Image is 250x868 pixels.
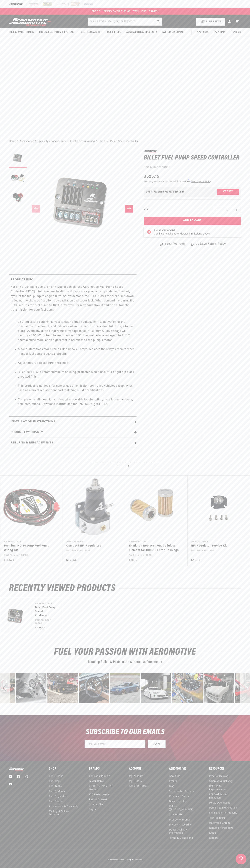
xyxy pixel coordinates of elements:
[18,398,135,407] li: Complete installation kit includes: wire, override toggle switch, installation hardware, and inst...
[129,784,148,789] a: Account Details
[9,169,27,187] button: Load image 2 in gallery view
[209,792,238,800] a: EFI Fuel System Education
[9,427,137,438] summary: Product warranty
[165,242,186,246] span: 1 Year Warranty
[169,775,180,779] a: About Us
[191,544,243,548] a: EFI Regulator Service Kit
[204,673,234,703] div: image number 11
[85,740,145,748] input: Enter your email
[4,544,56,553] a: Premium HD 30-Amp Fuel Pump Wiring Kit
[49,804,78,809] a: Accessories & Speciality
[169,822,191,827] a: Privacy & Security
[184,180,190,182] span: Affirm
[129,775,143,779] a: My Account
[49,809,81,817] a: Military & Veterans Discount
[110,673,140,703] div: Photo from a Shopper
[146,190,184,193] div: Does This part fit My vehicle?
[146,229,152,235] img: Emissions code
[86,728,165,736] span: SUBSCRIBE TO OUR EMAILS
[209,836,218,841] a: Careers
[162,166,170,169] strong: 16306
[240,673,250,703] div: Next
[190,242,226,250] a: 90 Days Return Policy
[214,30,225,34] span: Tech Help
[88,18,162,26] input: Search by Part Number, Category or Keyword
[9,438,137,448] summary: Returns & replacements
[209,821,231,826] a: Waterman Graphs
[126,30,157,34] span: Accessories & Specialty
[169,799,187,804] a: Dealer Locator
[9,462,241,470] h2: You may also like
[162,30,184,34] span: System Diagrams
[110,673,140,703] div: image number 8
[11,278,33,282] h2: Product Info
[196,18,225,26] button: PUMP FINDER
[196,242,226,250] span: 90 Days Return Policy
[18,384,135,393] li: This product is not legal for sale or use on emission-controlled vehicles except when used as a d...
[9,189,27,207] button: Load image 3 in gallery view
[129,544,180,553] a: 10 Micron Replacement Cellulose Element for ORB-10 Filter Housings
[20,139,51,143] li: Accessories & Specialty
[169,794,189,799] a: Customer Builds
[129,779,142,784] a: My Orders
[6,28,36,36] summary: Fuel & Water Pumps
[79,673,109,703] div: image number 7
[16,673,46,703] div: image number 5
[89,792,110,797] a: JBA Performance
[9,150,27,168] button: Load image 1 in gallery view
[209,784,238,792] a: Returns & Replacements
[197,31,208,34] span: About Us
[8,767,26,771] img: Aeromotive
[159,242,186,246] a: 1 Year Warranty
[106,30,121,34] span: Fuel Filters
[125,859,142,861] small: All rights reserved
[89,775,110,779] a: PerTronix Ignition
[154,229,210,236] button: Emissions CodeContinue Reading to Understand Emissions Codes
[49,799,62,804] a: Fuel Filters
[123,462,131,470] button: Next slide
[88,660,162,664] span: Trending Builds & Posts in the Aeromotive Community
[98,139,138,143] li: Billet Fuel Pump Speed Controller
[154,232,210,236] p: Continue Reading to Understand Emissions Codes
[209,816,226,821] a: Tech Bulletins
[209,775,229,779] a: Product Catalog
[211,28,228,37] summary: Tech Help
[9,139,241,143] nav: breadcrumbs
[154,18,162,26] button: search button
[141,673,171,703] div: Photo from a Shopper
[209,779,233,784] a: Shipping & Delivery
[169,836,193,841] a: Terms & Conditions
[9,648,241,656] h2: Fuel Your Passion with Aeromotive
[70,139,95,143] a: Electronics & Wiring
[11,441,53,445] h2: Returns & replacements
[18,361,135,366] li: Adjustable, full-speed RPM threshold.
[9,584,241,593] h2: Recently Viewed Products
[80,30,100,34] span: Fuel Regulators
[169,812,182,817] a: Contact Us
[217,189,239,195] button: Verify
[18,370,135,379] li: Billet 6061-T651 aircraft aluminum housing, protected with a beautiful bright dip black anodized ...
[39,30,74,34] span: Fuel Cells, Tanks & Systems
[36,28,77,36] summary: Fuel Cells, Tanks & Systems
[148,740,166,748] button: JOIN
[209,826,233,831] a: Genuine Aeromotive
[49,775,63,779] a: Fuel Pumps
[47,673,78,703] div: image number 6
[144,208,148,211] label: QTY
[32,205,40,213] button: Slide left
[35,606,56,618] a: Billet Fuel Pump Speed Controller
[103,28,124,36] summary: Fuel Filters
[16,673,46,703] div: Photo from a Shopper
[11,430,43,435] h2: Product warranty
[124,28,160,36] summary: Accessories & Specialty
[9,275,137,285] summary: Product Info
[89,784,118,792] a: [PERSON_NAME]’s Headers
[169,817,190,822] a: Product Warranty
[9,139,16,143] a: Home
[11,420,55,424] h2: Installation Instructions
[209,800,231,805] a: Media Downloads
[194,28,211,37] a: About Us
[160,28,186,36] summary: System Diagrams
[9,150,137,267] media-gallery: Gallery Viewer
[231,30,241,34] span: Rebuilds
